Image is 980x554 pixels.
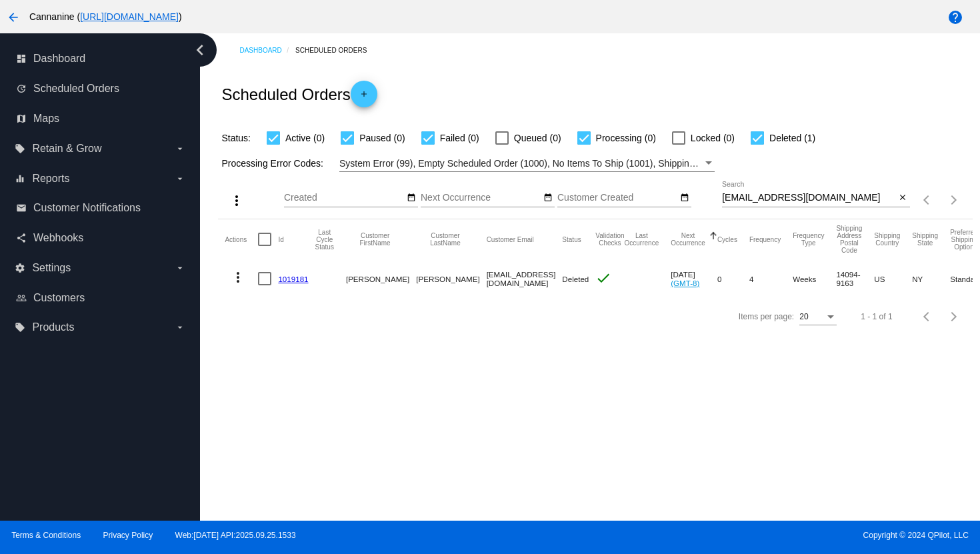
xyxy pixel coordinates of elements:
[749,259,793,298] mat-cell: 4
[339,155,715,172] mat-select: Filter by Processing Error Codes
[947,9,963,25] mat-icon: help
[562,235,581,243] button: Change sorting for Status
[221,158,323,169] span: Processing Error Codes:
[284,193,404,203] input: Created
[295,40,379,61] a: Scheduled Orders
[239,40,295,61] a: Dashboard
[175,173,185,184] i: arrow_drop_down
[769,130,815,146] span: Deleted (1)
[836,225,862,254] button: Change sorting for ShippingPostcode
[440,130,479,146] span: Failed (0)
[15,143,25,154] i: local_offer
[32,143,101,155] span: Retain & Grow
[595,219,624,259] mat-header-cell: Validation Checks
[346,259,416,298] mat-cell: [PERSON_NAME]
[32,321,74,333] span: Products
[175,322,185,333] i: arrow_drop_down
[175,263,185,273] i: arrow_drop_down
[16,203,27,213] i: email
[596,130,656,146] span: Processing (0)
[487,259,563,298] mat-cell: [EMAIL_ADDRESS][DOMAIN_NAME]
[15,263,25,273] i: settings
[189,39,211,61] i: chevron_left
[33,113,59,125] span: Maps
[359,130,405,146] span: Paused (0)
[671,279,699,287] a: (GMT-8)
[230,269,246,285] mat-icon: more_vert
[717,235,737,243] button: Change sorting for Cycles
[16,293,27,303] i: people_outline
[16,287,185,309] a: people_outline Customers
[501,531,969,540] span: Copyright © 2024 QPilot, LLC
[278,235,283,243] button: Change sorting for Id
[175,531,296,540] a: Web:[DATE] API:2025.09.25.1533
[941,303,967,330] button: Next page
[416,232,474,247] button: Change sorting for CustomerLastName
[514,130,561,146] span: Queued (0)
[562,275,589,283] span: Deleted
[836,259,874,298] mat-cell: 14094-9163
[103,531,153,540] a: Privacy Policy
[896,191,910,205] button: Clear
[16,197,185,219] a: email Customer Notifications
[16,108,185,129] a: map Maps
[691,130,735,146] span: Locked (0)
[16,227,185,249] a: share Webhooks
[315,229,334,251] button: Change sorting for LastProcessingCycleId
[33,232,83,244] span: Webhooks
[793,259,836,298] mat-cell: Weeks
[799,312,808,321] span: 20
[80,11,179,22] a: [URL][DOMAIN_NAME]
[793,232,824,247] button: Change sorting for FrequencyType
[861,312,892,321] div: 1 - 1 of 1
[416,259,486,298] mat-cell: [PERSON_NAME]
[16,48,185,69] a: dashboard Dashboard
[16,83,27,94] i: update
[543,193,553,203] mat-icon: date_range
[487,235,534,243] button: Change sorting for CustomerEmail
[16,233,27,243] i: share
[739,312,794,321] div: Items per page:
[595,270,611,286] mat-icon: check
[278,275,308,283] a: 1019181
[680,193,689,203] mat-icon: date_range
[32,173,69,185] span: Reports
[914,303,941,330] button: Previous page
[874,259,912,298] mat-cell: US
[15,322,25,333] i: local_offer
[950,229,978,251] button: Change sorting for PreferredShippingOption
[11,531,81,540] a: Terms & Conditions
[346,232,404,247] button: Change sorting for CustomerFirstName
[407,193,416,203] mat-icon: date_range
[33,202,141,214] span: Customer Notifications
[356,89,372,105] mat-icon: add
[941,187,967,213] button: Next page
[33,292,85,304] span: Customers
[229,193,245,209] mat-icon: more_vert
[221,81,377,107] h2: Scheduled Orders
[32,262,71,274] span: Settings
[16,53,27,64] i: dashboard
[912,232,938,247] button: Change sorting for ShippingState
[717,259,749,298] mat-cell: 0
[912,259,950,298] mat-cell: NY
[33,53,85,65] span: Dashboard
[225,219,258,259] mat-header-cell: Actions
[799,313,837,322] mat-select: Items per page:
[15,173,25,184] i: equalizer
[874,232,900,247] button: Change sorting for ShippingCountry
[898,193,907,203] mat-icon: close
[29,11,182,22] span: Cannanine ( )
[557,193,677,203] input: Customer Created
[33,83,119,95] span: Scheduled Orders
[421,193,541,203] input: Next Occurrence
[16,113,27,124] i: map
[221,133,251,143] span: Status:
[625,232,659,247] button: Change sorting for LastOccurrenceUtc
[175,143,185,154] i: arrow_drop_down
[285,130,325,146] span: Active (0)
[722,193,896,203] input: Search
[5,9,21,25] mat-icon: arrow_back
[671,259,717,298] mat-cell: [DATE]
[671,232,705,247] button: Change sorting for NextOccurrenceUtc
